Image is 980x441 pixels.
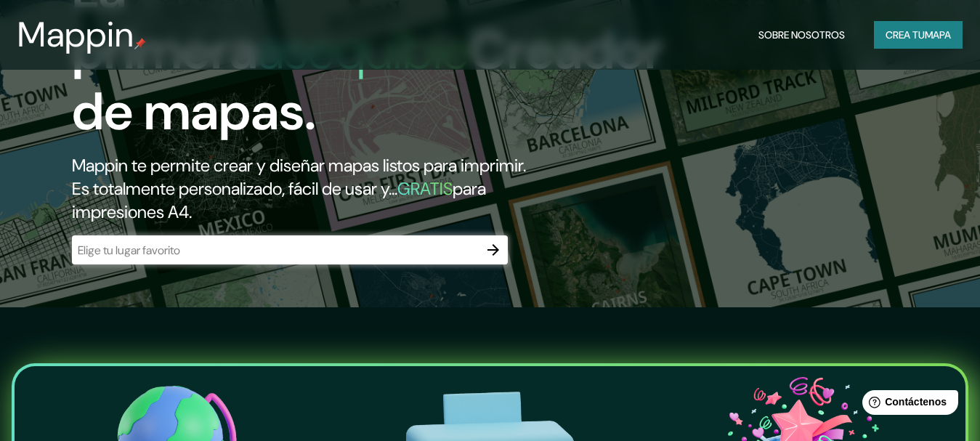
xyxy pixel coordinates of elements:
[72,154,526,177] font: Mappin te permite crear y diseñar mapas listos para imprimir.
[397,177,453,200] font: GRATIS
[72,177,397,200] font: Es totalmente personalizado, fácil de usar y...
[17,12,134,57] font: Mappin
[874,21,963,49] button: Crea tumapa
[72,242,479,259] input: Elige tu lugar favorito
[72,177,486,223] font: para impresiones A4.
[758,28,845,41] font: Sobre nosotros
[753,21,851,49] button: Sobre nosotros
[925,28,951,41] font: mapa
[134,38,146,49] img: pin de mapeo
[851,384,964,425] iframe: Lanzador de widgets de ayuda
[886,28,925,41] font: Crea tu
[72,17,663,145] font: Creador de mapas.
